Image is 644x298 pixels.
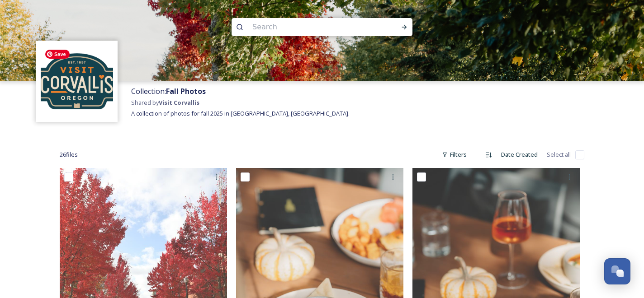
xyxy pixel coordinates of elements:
[45,50,70,59] span: Save
[604,258,630,284] button: Open Chat
[131,98,199,107] span: Shared by
[60,150,78,159] span: 26 file s
[159,98,199,107] strong: Visit Corvallis
[248,17,372,37] input: Search
[547,150,571,159] span: Select all
[131,109,350,117] span: A collection of photos for fall 2025 in [GEOGRAPHIC_DATA], [GEOGRAPHIC_DATA].
[437,146,471,163] div: Filters
[497,146,542,163] div: Date Created
[41,45,113,117] img: visit-corvallis-badge-dark-blue-orange%281%29.png
[131,86,206,96] span: Collection:
[166,86,206,96] strong: Fall Photos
